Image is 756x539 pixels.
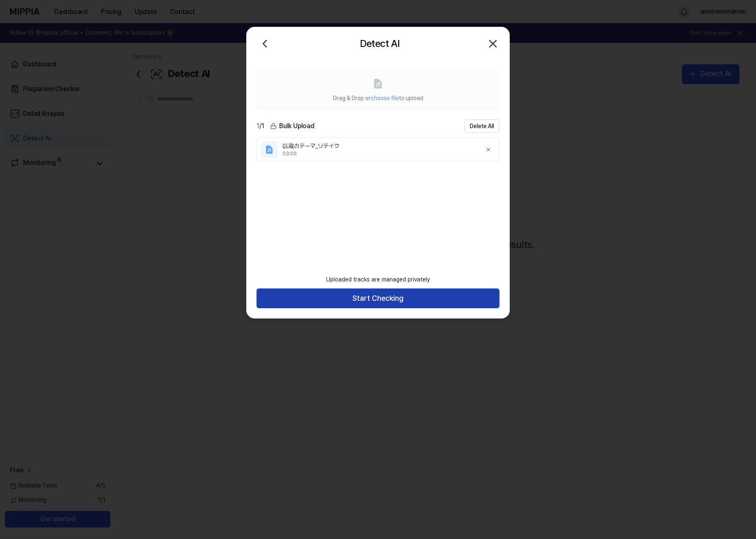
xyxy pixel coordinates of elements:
[333,95,423,101] span: Drag & Drop or to upload
[257,121,264,131] div: / 1
[321,271,435,289] div: Uploaded tracks are managed privately
[257,288,499,308] button: Start Checking
[257,122,259,130] span: 1
[371,95,399,101] span: choose file
[360,36,400,52] h2: Detect AI
[268,120,317,132] button: Bulk Upload
[282,150,475,157] div: 03:06
[464,120,499,133] button: Delete All
[282,142,475,150] div: 以蔵のテーマ_リテイク
[268,120,317,132] div: Bulk Upload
